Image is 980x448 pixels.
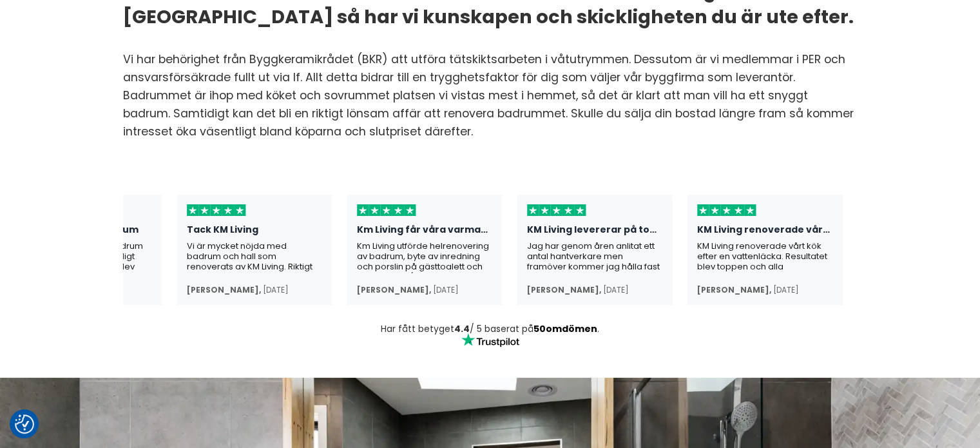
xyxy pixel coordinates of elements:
[15,414,34,434] button: Samtyckesinställningar
[697,285,771,295] div: [PERSON_NAME] ,
[454,322,470,335] strong: 4.4
[187,241,322,273] div: Vi är mycket nöjda med badrum och hall som renoverats av KM Living. Riktigt duktiga och trevliga ...
[263,285,289,295] div: [DATE]
[461,333,519,347] img: Trustpilot
[527,241,662,273] div: Jag har genom åren anlitat ett antal hantverkare men framöver kommer jag hålla fast vid KM Living...
[433,285,459,295] div: [DATE]
[697,241,832,273] div: KM Living renoverade vårt kök efter en vattenläcka. Resultatet blev toppen och alla hantverkare v...
[123,324,858,333] div: Har fått betyget / 5 baserat på .
[357,224,492,241] div: Km Living får våra varmaste rekommendationer
[697,224,832,241] div: KM Living renoverade vårt kök efter en…
[187,224,322,241] div: Tack KM Living
[527,224,662,241] div: KM Living levererar på topp!
[533,322,597,335] a: 50omdömen
[123,50,858,141] p: Vi har behörighet från Byggkeramikrådet (BKR) att utföra tätskiktsarbeten i våtutrymmen. Dessutom...
[15,414,34,434] img: Revisit consent button
[357,285,431,295] div: [PERSON_NAME] ,
[357,241,492,273] div: Km Living utförde helrenovering av badrum, byte av inredning och porslin på gästtoalett och platt...
[533,322,597,335] strong: 50 omdömen
[187,285,261,295] div: [PERSON_NAME] ,
[527,285,601,295] div: [PERSON_NAME] ,
[603,285,629,295] div: [DATE]
[773,285,799,295] div: [DATE]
